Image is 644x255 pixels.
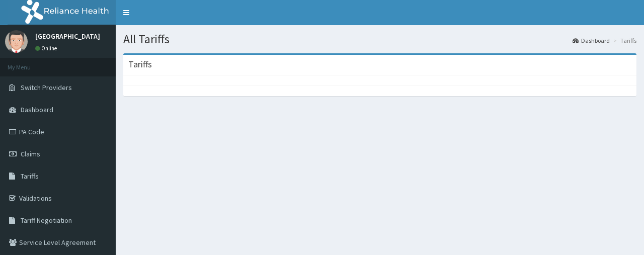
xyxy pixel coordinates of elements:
[5,30,28,53] img: User Image
[21,172,39,181] span: Tariffs
[21,216,72,225] span: Tariff Negotiation
[35,33,100,40] p: [GEOGRAPHIC_DATA]
[123,33,636,46] h1: All Tariffs
[21,83,72,92] span: Switch Providers
[35,45,59,52] a: Online
[573,36,610,45] a: Dashboard
[21,149,40,158] span: Claims
[21,105,53,114] span: Dashboard
[611,36,636,45] li: Tariffs
[128,60,152,69] h3: Tariffs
